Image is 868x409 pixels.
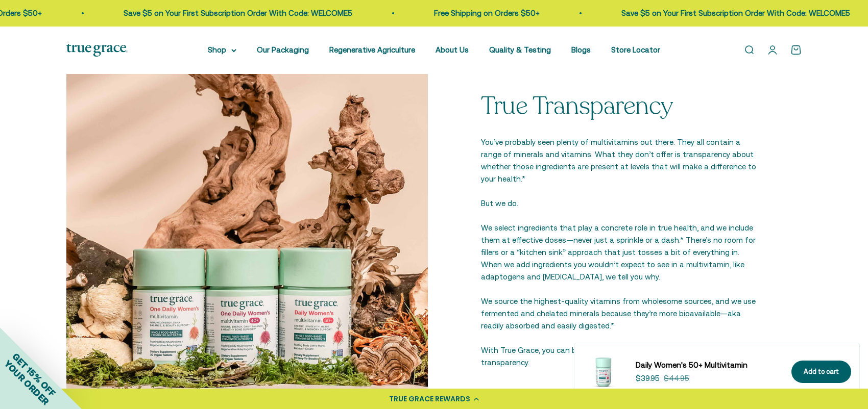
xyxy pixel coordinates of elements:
p: Save $5 on Your First Subscription Order With Code: WELCOME5 [123,7,352,19]
div: Add to cart [804,367,839,377]
span: YOUR ORDER [2,358,51,407]
p: With True Grace, you can be confident in the product you’re taking. This is true transparency. [481,344,761,369]
a: Blogs [571,45,591,54]
span: GET 15% OFF [10,351,58,398]
p: We select ingredients that play a concrete role in true health, and we include them at effective ... [481,222,761,283]
a: Free Shipping on Orders $50+ [433,9,539,17]
div: TRUE GRACE REWARDS [389,394,470,404]
sale-price: $39.95 [636,372,660,385]
p: Save $5 on Your First Subscription Order With Code: WELCOME5 [621,7,850,19]
compare-at-price: $44.95 [664,372,689,385]
a: Regenerative Agriculture [329,45,415,54]
a: Daily Women's 50+ Multivitamin [636,359,779,371]
a: Our Packaging [257,45,309,54]
img: Daily Women's 50+ Multivitamin [583,351,623,392]
button: Add to cart [791,361,851,384]
a: Quality & Testing [489,45,551,54]
p: You’ve probably seen plenty of multivitamins out there. They all contain a range of minerals and ... [481,136,761,185]
p: True Transparency [481,93,761,120]
p: But we do. [481,197,761,210]
a: Store Locator [611,45,660,54]
summary: Shop [208,44,236,56]
a: About Us [436,45,469,54]
p: We source the highest-quality vitamins from wholesome sources, and we use fermented and chelated ... [481,295,761,332]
